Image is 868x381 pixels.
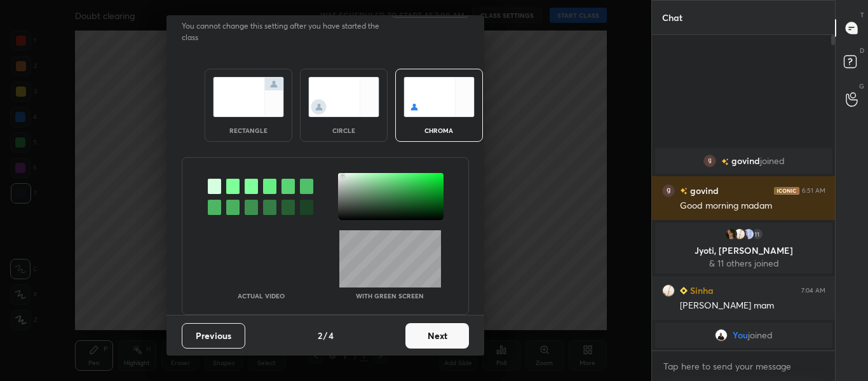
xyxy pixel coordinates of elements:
div: 7:04 AM [801,287,825,294]
h6: govind [688,184,719,197]
img: 12a2a790d9274355885b49db2470cfcc.jpg [742,228,754,240]
span: govind [731,156,759,166]
div: rectangle [223,127,274,134]
div: Good morning madam [680,200,825,212]
img: normalScreenIcon.ae25ed63.svg [213,77,284,117]
img: 8029810db5d948759a4ca6713caf8eb5.71671586_3 [703,155,715,167]
img: c0ed50b51c10448ead8b7ba1e1bdb2fd.jpg [662,284,675,297]
img: no-rating-badge.077c3623.svg [680,188,688,195]
p: You cannot change this setting after you have started the class [182,20,388,43]
span: You [733,330,748,340]
h4: / [323,329,327,342]
p: With green screen [356,293,424,299]
img: 8029810db5d948759a4ca6713caf8eb5.71671586_3 [662,184,675,197]
span: joined [759,156,784,166]
img: iconic-dark.1390631f.png [774,187,799,195]
div: [PERSON_NAME] mam [680,300,825,312]
img: a1ea09021660488db1bc71b5356ddf31.jpg [715,329,728,342]
span: joined [748,330,773,340]
button: Next [405,323,469,349]
h4: 2 [318,329,322,342]
h6: Sinha [688,284,714,297]
img: c0ed50b51c10448ead8b7ba1e1bdb2fd.jpg [733,228,745,240]
div: 11 [750,228,763,240]
p: Jyoti, [PERSON_NAME] [663,246,825,256]
p: & 11 others joined [663,258,825,268]
div: circle [318,127,369,134]
img: chromaScreenIcon.c19ab0a0.svg [403,77,475,117]
div: 6:51 AM [802,187,825,195]
img: Learner_Badge_beginner_1_8b307cf2a0.svg [680,287,688,294]
p: D [860,46,864,55]
h4: 4 [329,329,334,342]
p: Actual Video [238,293,285,299]
img: 0b36573977c349b09379ad01b700b464.jpg [724,228,736,240]
img: no-rating-badge.077c3623.svg [721,158,728,165]
img: circleScreenIcon.acc0effb.svg [308,77,379,117]
button: Previous [182,323,245,349]
p: G [859,81,864,91]
p: Chat [652,1,693,34]
div: chroma [414,127,465,134]
div: grid [652,146,836,350]
p: T [860,10,864,20]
